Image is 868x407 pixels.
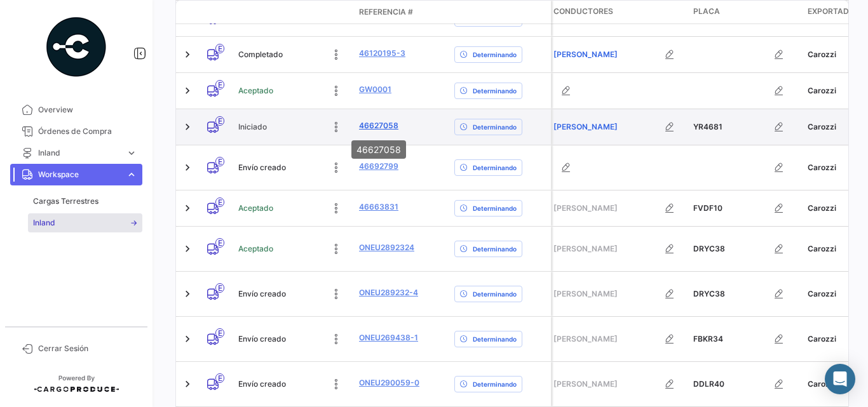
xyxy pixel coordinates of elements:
a: Expand/Collapse Row [181,378,194,390]
a: 46627058 [359,120,398,131]
span: Referencia # [359,6,413,18]
span: Aceptado [238,243,273,255]
span: [PERSON_NAME] [553,243,657,255]
span: Aceptado [238,85,273,97]
span: [PERSON_NAME] [553,378,657,390]
span: Inland [33,217,55,229]
span: Órdenes de Compra [38,126,137,137]
div: DRYC38 [693,288,766,300]
span: E [215,44,224,53]
span: Carozzi [808,86,836,95]
span: Cerrar Sesión [38,343,137,354]
span: expand_more [126,169,137,180]
span: Aceptado [238,203,273,214]
span: Determinando [473,334,517,344]
span: E [215,80,224,90]
span: E [215,373,224,383]
div: FVDF10 [693,203,766,214]
span: Envío creado [238,162,286,173]
span: E [215,116,224,126]
span: Overview [38,104,137,116]
div: Abrir Intercom Messenger [825,364,855,394]
span: Carozzi [808,379,836,389]
a: Inland [28,213,142,232]
span: [PERSON_NAME] [553,288,657,300]
span: Placa [693,6,720,17]
a: Órdenes de Compra [10,121,142,142]
span: Determinando [473,163,517,173]
span: Inland [38,147,121,159]
span: E [215,197,224,207]
span: E [215,283,224,293]
span: [PERSON_NAME] [553,203,657,214]
a: Expand/Collapse Row [181,48,194,61]
datatable-header-cell: Delay Status [449,7,551,17]
span: Workspace [38,169,121,180]
span: Conductores [553,6,613,17]
a: Expand/Collapse Row [181,202,194,215]
a: ONEU289232-4 [359,287,418,298]
span: Carozzi [808,122,836,131]
span: E [215,238,224,248]
div: YR4681 [693,121,766,133]
a: Cargas Terrestres [28,192,142,211]
span: [PERSON_NAME] [553,333,657,345]
span: E [215,157,224,166]
img: powered-by.png [44,15,108,79]
span: Iniciado [238,121,267,133]
a: Expand/Collapse Row [181,121,194,133]
span: [PERSON_NAME] [553,121,657,133]
span: Envío creado [238,378,286,390]
span: Carozzi [808,244,836,253]
a: 46120195-3 [359,48,405,59]
span: Carozzi [808,203,836,213]
div: 46627058 [351,140,406,159]
span: expand_more [126,147,137,159]
span: Completado [238,49,283,60]
span: Determinando [473,244,517,254]
span: Determinando [473,289,517,299]
a: Expand/Collapse Row [181,333,194,345]
datatable-header-cell: Conductores [548,1,688,23]
a: ONEU2892324 [359,242,414,253]
a: GW0001 [359,84,391,95]
a: Expand/Collapse Row [181,161,194,174]
span: Carozzi [808,334,836,344]
datatable-header-cell: Tipo de transporte [201,7,233,17]
span: [PERSON_NAME] [553,49,657,60]
span: Envío creado [238,288,286,300]
a: Expand/Collapse Row [181,288,194,300]
span: Determinando [473,122,517,132]
span: Determinando [473,203,517,213]
span: E [215,328,224,338]
div: FBKR34 [693,333,766,345]
span: Carozzi [808,163,836,172]
span: Determinando [473,50,517,60]
datatable-header-cell: Referencia # [354,1,449,23]
datatable-header-cell: Estado [233,7,354,17]
a: Expand/Collapse Row [181,84,194,97]
span: Envío creado [238,333,286,345]
a: ONEU269438-1 [359,332,418,344]
a: Overview [10,99,142,121]
datatable-header-cell: Placa [688,1,803,23]
span: Carozzi [808,50,836,59]
a: ONEU290059-0 [359,377,419,389]
div: DDLR40 [693,378,766,390]
span: Cargas Terrestres [33,196,98,207]
span: Exportador [808,6,860,17]
span: Determinando [473,379,517,389]
span: Carozzi [808,289,836,298]
a: Expand/Collapse Row [181,243,194,255]
span: Determinando [473,86,517,96]
a: 46663831 [359,201,398,213]
div: DRYC38 [693,243,766,255]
